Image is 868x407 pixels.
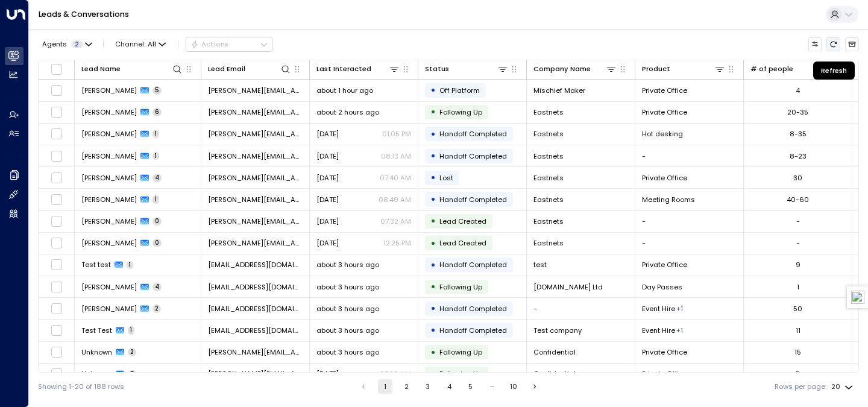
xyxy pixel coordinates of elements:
[81,63,121,75] div: Lead Name
[796,86,800,95] div: 4
[316,282,379,292] span: about 3 hours ago
[796,369,800,379] div: 5
[316,86,373,95] span: about 1 hour ago
[533,369,576,379] span: Confidential
[430,191,436,207] div: •
[39,9,129,19] a: Leads & Conversations
[533,347,576,357] span: Confidential
[81,260,111,270] span: Test test
[316,326,379,335] span: about 3 hours ago
[51,84,63,96] span: Toggle select row
[208,129,303,139] span: Oliver.Levesley@knightfrank.com
[642,369,687,379] span: Private Office
[425,63,449,75] div: Status
[439,326,507,335] span: Handoff Completed
[51,63,63,75] span: Toggle select all
[51,368,63,380] span: Toggle select row
[208,151,303,161] span: Oliver.Levesley@knightfrank.com
[506,379,521,394] button: Go to page 10
[128,326,134,335] span: 1
[51,237,63,249] span: Toggle select row
[642,326,675,335] span: Event Hire
[439,304,507,314] span: Handoff Completed
[635,145,744,166] td: -
[153,217,162,226] span: 0
[797,282,799,292] div: 1
[316,63,371,75] div: Last Interacted
[128,348,136,356] span: 2
[533,326,582,335] span: Test company
[316,304,379,314] span: about 3 hours ago
[316,129,339,139] span: Aug 08, 2025
[316,216,339,226] span: Jul 14, 2025
[51,106,63,118] span: Toggle select row
[316,347,379,357] span: about 3 hours ago
[316,238,339,248] span: Jul 10, 2025
[81,63,183,75] div: Lead Name
[642,129,683,139] span: Hot desking
[380,173,411,183] p: 07:40 AM
[81,151,137,161] span: Gabriel Campa
[208,347,303,357] span: jules@tallyworkspace.com
[112,37,170,51] span: Channel:
[51,215,63,227] span: Toggle select row
[81,195,137,204] span: Gabriel Campa
[42,41,67,48] span: Agents
[533,86,585,95] span: Mischief Maker
[642,282,682,292] span: Day Passes
[316,107,379,117] span: about 2 hours ago
[826,37,840,51] span: Refresh
[430,126,436,142] div: •
[796,238,800,248] div: -
[430,235,436,251] div: •
[533,216,564,226] span: Eastnets
[845,37,859,51] button: Archived Leads
[775,382,826,392] label: Rows per page:
[399,379,414,394] button: Go to page 2
[208,282,303,292] span: mbezak03@gmail.com
[51,150,63,162] span: Toggle select row
[186,37,272,51] div: Button group with a nested menu
[81,129,137,139] span: Gabriel Campa
[439,260,507,270] span: Handoff Completed
[430,104,436,120] div: •
[439,238,486,248] span: Lead Created
[379,195,411,204] p: 08:49 AM
[208,304,303,314] span: temitopeogwu@gmail.com
[430,82,436,98] div: •
[51,172,63,184] span: Toggle select row
[380,369,411,379] p: 07:30 AM
[81,238,137,248] span: Gabriel Campa
[796,326,800,335] div: 11
[380,216,411,226] p: 07:32 AM
[38,382,124,392] div: Showing 1-20 of 188 rows
[51,128,63,140] span: Toggle select row
[208,63,245,75] div: Lead Email
[128,370,137,379] span: 5
[430,148,436,164] div: •
[533,63,591,75] div: Company Name
[430,322,436,338] div: •
[430,279,436,295] div: •
[787,107,808,117] div: 20-35
[81,173,137,183] span: Gabriel Campa
[153,283,162,291] span: 4
[153,86,162,95] span: 5
[383,238,411,248] p: 12:25 PM
[642,304,675,314] span: Event Hire
[153,195,159,204] span: 1
[533,107,564,117] span: Eastnets
[316,260,379,270] span: about 3 hours ago
[442,379,456,394] button: Go to page 4
[642,107,687,117] span: Private Office
[533,260,547,270] span: test
[81,282,137,292] span: Michal Bezak
[430,213,436,229] div: •
[208,216,303,226] span: Oliver.Levesley@knightfrank.com
[430,300,436,317] div: •
[190,40,228,48] div: Actions
[527,298,635,319] td: -
[642,347,687,357] span: Private Office
[208,86,303,95] span: natalie@madeofmischief.com
[153,130,159,138] span: 1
